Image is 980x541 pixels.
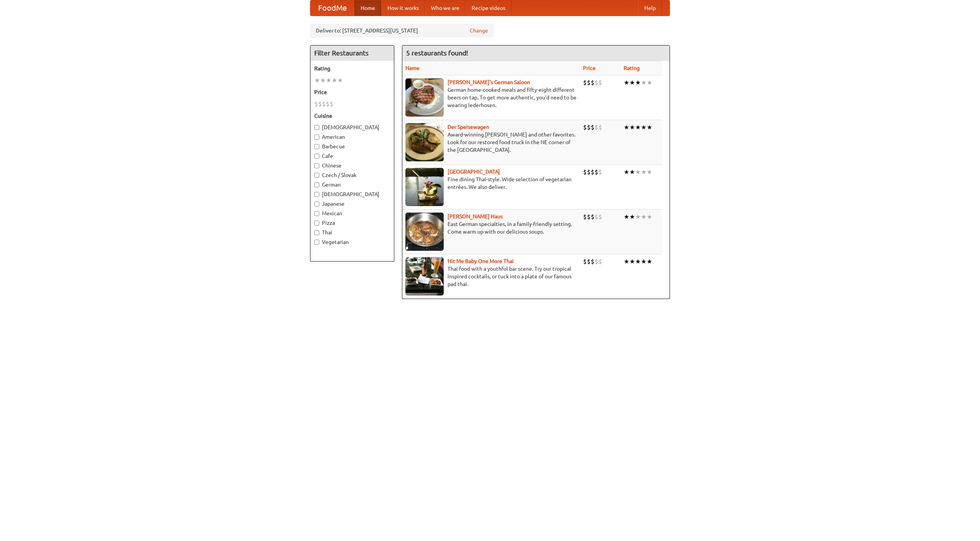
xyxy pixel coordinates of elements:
label: Pizza [314,219,390,227]
li: ★ [624,168,629,176]
input: Japanese [314,201,319,206]
a: [GEOGRAPHIC_DATA] [448,169,500,175]
img: kohlhaus.jpg [405,213,444,251]
li: $ [591,168,595,176]
li: ★ [629,78,635,87]
a: Home [354,0,381,16]
a: Change [470,27,488,34]
li: ★ [624,257,629,266]
li: ★ [641,123,647,132]
li: ★ [635,257,641,266]
li: $ [583,123,587,132]
a: [PERSON_NAME] Haus [448,213,503,219]
label: Vegetarian [314,238,390,246]
li: ★ [326,76,332,84]
li: ★ [647,257,652,266]
a: Name [405,65,420,71]
li: ★ [629,213,635,221]
li: ★ [635,123,641,132]
li: $ [598,213,602,221]
li: $ [587,78,591,87]
li: $ [595,123,598,132]
li: ★ [635,168,641,176]
li: ★ [624,213,629,221]
input: Chinese [314,163,319,168]
ng-pluralize: 5 restaurants found! [406,49,468,57]
li: ★ [641,78,647,87]
li: ★ [624,123,629,132]
h5: Rating [314,65,390,72]
li: $ [322,100,326,108]
li: ★ [320,76,326,84]
p: East German specialties, in a family-friendly setting. Come warm up with our delicious soups. [405,220,577,236]
li: $ [598,78,602,87]
li: $ [595,168,598,176]
a: Hit Me Baby One More Thai [448,258,514,264]
img: esthers.jpg [405,78,444,117]
label: German [314,181,390,188]
label: Japanese [314,200,390,208]
label: Thai [314,229,390,236]
li: $ [583,213,587,221]
input: Mexican [314,211,319,216]
label: [DEMOGRAPHIC_DATA] [314,123,390,131]
li: $ [314,100,318,108]
input: Czech / Slovak [314,173,319,178]
img: babythai.jpg [405,257,444,296]
div: Deliver to: [STREET_ADDRESS][US_STATE] [310,24,494,37]
a: [PERSON_NAME]'s German Saloon [448,79,530,85]
a: Recipe videos [465,0,511,16]
li: $ [583,257,587,266]
input: Cafe [314,154,319,159]
label: Chinese [314,162,390,169]
input: Pizza [314,221,319,226]
li: $ [595,78,598,87]
li: $ [591,257,595,266]
li: ★ [624,78,629,87]
li: ★ [629,123,635,132]
input: [DEMOGRAPHIC_DATA] [314,125,319,130]
p: Fine dining Thai-style. Wide selection of vegetarian entrées. We also deliver. [405,175,577,191]
li: $ [598,257,602,266]
a: FoodMe [310,0,354,16]
p: Award-winning [PERSON_NAME] and other favorites. Look for our restored food truck in the NE corne... [405,131,577,154]
li: $ [587,257,591,266]
li: ★ [332,76,337,84]
li: $ [595,257,598,266]
li: ★ [641,168,647,176]
li: $ [326,100,330,108]
li: ★ [641,257,647,266]
label: Czech / Slovak [314,171,390,179]
li: ★ [647,78,652,87]
a: Price [583,65,596,71]
li: ★ [641,213,647,221]
li: $ [587,168,591,176]
label: Barbecue [314,143,390,150]
p: German home-cooked meals and fifty-eight different beers on tap. To get more authentic, you'd nee... [405,86,577,109]
b: Der Speisewagen [448,124,489,130]
li: ★ [629,257,635,266]
li: $ [595,213,598,221]
li: ★ [647,123,652,132]
li: $ [591,123,595,132]
label: [DEMOGRAPHIC_DATA] [314,190,390,198]
h4: Filter Restaurants [310,45,394,61]
input: American [314,135,319,140]
li: ★ [647,168,652,176]
label: American [314,133,390,141]
label: Mexican [314,210,390,217]
a: Who we are [425,0,465,16]
input: [DEMOGRAPHIC_DATA] [314,192,319,197]
li: $ [598,123,602,132]
h5: Price [314,88,390,96]
input: Thai [314,230,319,235]
li: $ [587,213,591,221]
li: $ [330,100,333,108]
li: $ [318,100,322,108]
img: speisewagen.jpg [405,123,444,161]
a: Rating [624,65,640,71]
